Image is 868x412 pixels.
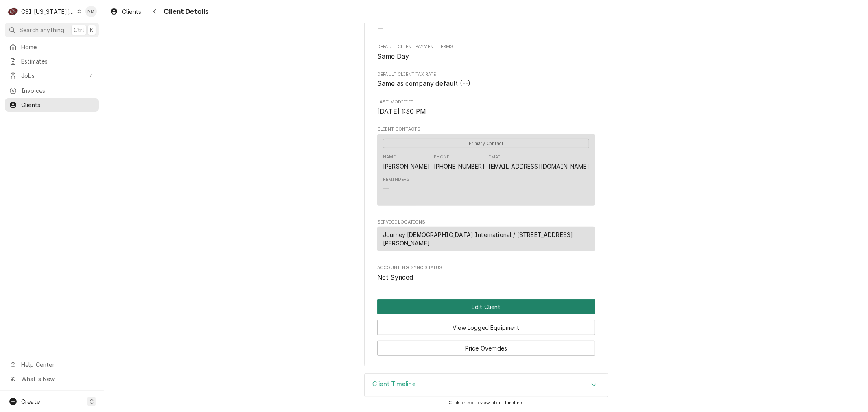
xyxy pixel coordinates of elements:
span: Help Center [21,360,94,369]
div: Phone [434,154,450,160]
div: Default Client Payment Terms [377,44,595,61]
span: Client Contacts [377,126,595,133]
span: Jobs [21,71,83,80]
div: CSI Kansas City's Avatar [7,6,19,17]
div: Contact [377,134,595,206]
a: Go to Jobs [5,69,99,82]
span: Accounting Sync Status [377,265,595,271]
div: Button Group Row [377,314,595,335]
div: Credit Limit [377,16,595,34]
button: Edit Client [377,299,595,314]
div: Client Contacts [377,126,595,209]
span: Clients [21,101,95,109]
div: Reminders [383,176,410,183]
span: Estimates [21,57,95,66]
button: Navigate back [148,5,161,18]
div: Primary [383,138,589,148]
a: Clients [5,98,99,112]
div: Email [489,154,503,160]
div: Default Client Tax Rate [377,71,595,89]
div: — [383,193,389,201]
a: Estimates [5,55,99,68]
span: Click or tap to view client timeline. [449,400,524,405]
span: K [90,26,94,34]
span: Default Client Tax Rate [377,71,595,78]
span: Same Day [377,53,409,60]
span: -- [377,25,383,33]
div: C [7,6,19,17]
span: Create [21,398,40,405]
button: Price Overrides [377,341,595,356]
span: Credit Limit [377,24,595,34]
div: Client Contacts List [377,134,595,209]
span: Same as company default (--) [377,80,470,88]
span: Last Modified [377,99,595,105]
a: Invoices [5,84,99,97]
div: Button Group [377,299,595,356]
a: Go to What's New [5,372,99,386]
div: Button Group Row [377,299,595,314]
span: Default Client Payment Terms [377,52,595,61]
div: Name [383,154,430,170]
span: Invoices [21,86,95,95]
span: [DATE] 1:30 PM [377,107,426,115]
a: Home [5,40,99,54]
div: Accounting Sync Status [377,265,595,282]
div: Email [489,154,589,170]
div: Service Locations List [377,227,595,254]
div: Button Group Row [377,335,595,356]
span: C [90,397,94,406]
div: NM [85,6,97,17]
a: Go to Help Center [5,358,99,371]
span: Ctrl [74,26,84,34]
span: Journey [DEMOGRAPHIC_DATA] International / [STREET_ADDRESS][PERSON_NAME] [383,230,589,248]
div: — [383,184,389,193]
div: Last Modified [377,99,595,116]
div: Client Timeline [364,373,608,397]
span: Default Client Tax Rate [377,79,595,89]
div: [PERSON_NAME] [383,162,430,171]
div: Reminders [383,176,410,201]
div: Phone [434,154,485,170]
button: Accordion Details Expand Trigger [365,374,608,397]
span: Primary Contact [383,139,589,148]
a: [PHONE_NUMBER] [434,163,485,170]
span: Not Synced [377,274,413,281]
div: Nancy Manuel's Avatar [85,6,97,17]
div: CSI [US_STATE][GEOGRAPHIC_DATA] [21,7,75,16]
div: Name [383,154,396,160]
span: Clients [122,7,141,16]
a: Clients [107,5,144,18]
a: [EMAIL_ADDRESS][DOMAIN_NAME] [489,163,589,170]
button: Search anythingCtrlK [5,23,99,37]
h3: Client Timeline [373,380,416,388]
span: What's New [21,375,94,383]
span: Default Client Payment Terms [377,44,595,50]
div: Service Location [377,227,595,251]
span: Last Modified [377,107,595,116]
span: Home [21,43,95,51]
div: Service Locations [377,219,595,255]
span: Accounting Sync Status [377,273,595,283]
span: Search anything [20,26,64,34]
span: Client Details [161,6,208,17]
button: View Logged Equipment [377,320,595,335]
span: Service Locations [377,219,595,226]
div: Accordion Header [365,374,608,397]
